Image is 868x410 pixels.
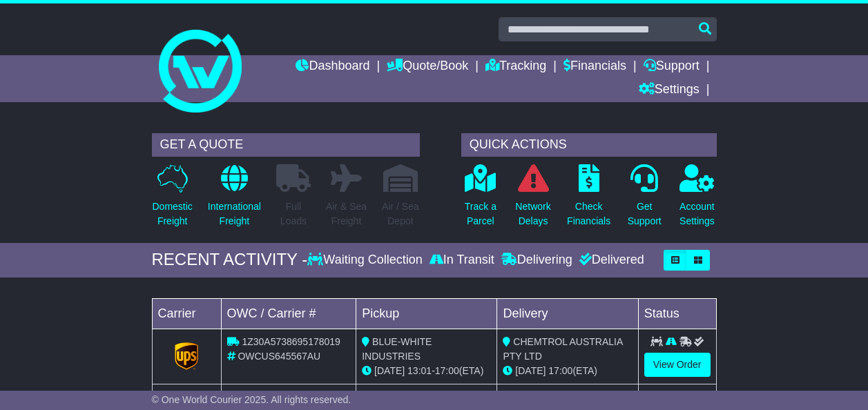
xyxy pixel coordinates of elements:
[152,394,351,405] span: © One World Courier 2025. All rights reserved.
[563,55,626,79] a: Financials
[503,336,622,362] span: CHEMTROL AUSTRALIA PTY LTD
[638,298,716,329] td: Status
[679,199,715,228] p: Account Settings
[307,253,425,268] div: Waiting Collection
[152,298,221,329] td: Carrier
[374,365,405,376] span: [DATE]
[498,253,576,268] div: Delivering
[464,164,497,236] a: Track aParcel
[628,199,662,228] p: Get Support
[644,55,700,79] a: Support
[407,365,432,376] span: 13:01
[221,298,356,329] td: OWC / Carrier #
[207,164,262,236] a: InternationalFreight
[639,79,700,102] a: Settings
[276,199,311,228] p: Full Loads
[387,55,468,79] a: Quote/Book
[644,353,711,377] a: View Order
[153,199,193,228] p: Domestic Freight
[566,164,611,236] a: CheckFinancials
[326,199,367,228] p: Air & Sea Freight
[497,298,638,329] td: Delivery
[515,365,546,376] span: [DATE]
[548,365,572,376] span: 17:00
[362,336,432,362] span: BLUE-WHITE INDUSTRIES
[356,298,497,329] td: Pickup
[435,365,459,376] span: 17:00
[152,133,420,157] div: GET A QUOTE
[627,164,662,236] a: GetSupport
[152,250,308,270] div: RECENT ACTIVITY -
[679,164,715,236] a: AccountSettings
[382,199,419,228] p: Air / Sea Depot
[503,364,632,378] div: (ETA)
[242,336,340,347] span: 1Z30A5738695178019
[426,253,498,268] div: In Transit
[465,199,496,228] p: Track a Parcel
[208,199,261,228] p: International Freight
[175,342,198,370] img: GetCarrierServiceLogo
[485,55,546,79] a: Tracking
[515,199,550,228] p: Network Delays
[152,164,193,236] a: DomesticFreight
[461,133,717,157] div: QUICK ACTIONS
[567,199,610,228] p: Check Financials
[576,253,644,268] div: Delivered
[514,164,551,236] a: NetworkDelays
[296,55,369,79] a: Dashboard
[238,351,320,362] span: OWCUS645567AU
[362,364,491,378] div: - (ETA)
